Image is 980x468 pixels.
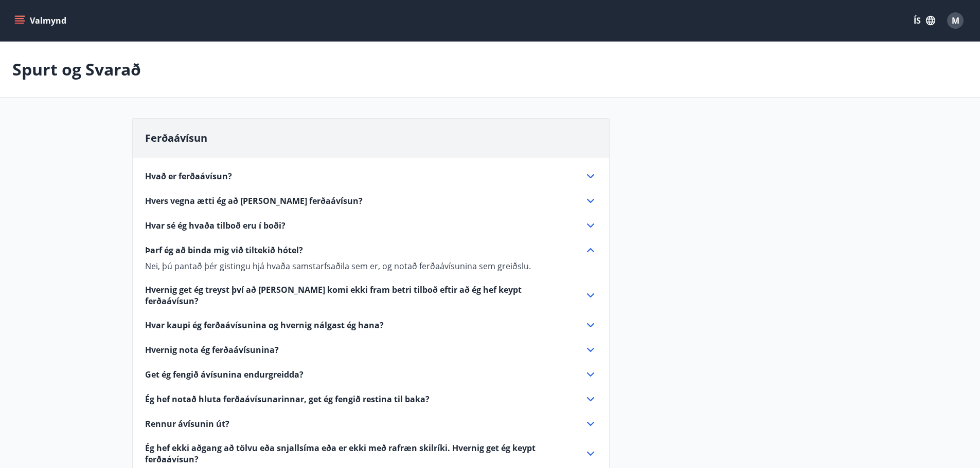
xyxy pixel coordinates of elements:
span: Hvernig get ég treyst því að [PERSON_NAME] komi ekki fram betri tilboð eftir að ég hef keypt ferð... [145,284,572,307]
button: M [943,8,968,33]
div: Rennur ávísunin út? [145,418,597,430]
div: Hvernig get ég treyst því að [PERSON_NAME] komi ekki fram betri tilboð eftir að ég hef keypt ferð... [145,284,597,307]
span: Hvar kaupi ég ferðaávísunina og hvernig nálgast ég hana? [145,320,384,331]
button: ÍS [908,11,941,30]
div: Hvar kaupi ég ferðaávísunina og hvernig nálgast ég hana? [145,319,597,331]
span: Hvers vegna ætti ég að [PERSON_NAME] ferðaávísun? [145,195,363,207]
p: Nei, þú pantað þér gistingu hjá hvaða samstarfsaðila sem er, og notað ferðaávísunina sem greiðslu. [145,260,597,272]
div: Hvers vegna ætti ég að [PERSON_NAME] ferðaávísun? [145,195,597,207]
button: menu [12,11,70,30]
span: Ég hef ekki aðgang að tölvu eða snjallsíma eða er ekki með rafræn skilríki. Hvernig get ég keypt ... [145,442,572,465]
span: Ferðaávísun [145,131,207,145]
span: Get ég fengið ávísunina endurgreidda? [145,369,304,380]
div: Hvar sé ég hvaða tilboð eru í boði? [145,219,597,232]
span: Ég hef notað hluta ferðaávísunarinnar, get ég fengið restina til baka? [145,394,430,405]
div: Hvað er ferðaávísun? [145,170,597,182]
span: Hvað er ferðaávísun? [145,171,232,182]
div: Þarf ég að binda mig við tiltekið hótel? [145,256,597,272]
span: Þarf ég að binda mig við tiltekið hótel? [145,245,303,256]
p: Spurt og Svarað [12,58,141,81]
span: Hvar sé ég hvaða tilboð eru í boði? [145,220,286,231]
div: Ég hef notað hluta ferðaávísunarinnar, get ég fengið restina til baka? [145,393,597,405]
div: Get ég fengið ávísunina endurgreidda? [145,368,597,381]
span: M [952,15,959,26]
div: Ég hef ekki aðgang að tölvu eða snjallsíma eða er ekki með rafræn skilríki. Hvernig get ég keypt ... [145,442,597,465]
span: Rennur ávísunin út? [145,418,229,429]
div: Þarf ég að binda mig við tiltekið hótel? [145,244,597,256]
div: Hvernig nota ég ferðaávísunina? [145,344,597,356]
span: Hvernig nota ég ferðaávísunina? [145,344,279,355]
